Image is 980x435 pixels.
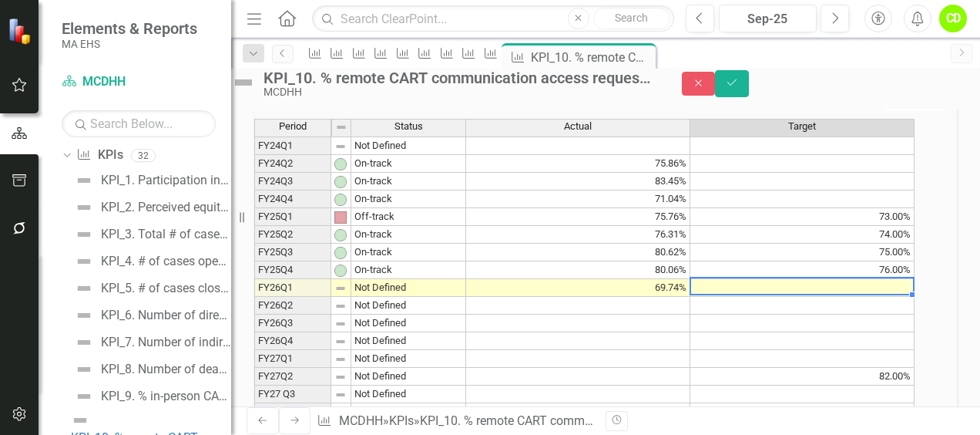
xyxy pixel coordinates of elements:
td: 76.00% [690,261,915,279]
a: KPIs [389,413,414,428]
a: MCDHH [339,413,383,428]
img: p8JqxPHXvMQAAAABJRU5ErkJggg== [334,176,347,188]
button: Search [593,8,670,29]
td: 73.00% [690,208,915,226]
img: Not Defined [75,171,93,190]
img: Not Defined [231,70,256,95]
span: Status [394,121,423,132]
td: 69.74% [466,279,690,297]
a: KPI_6. Number of direct hours completed through DHILS program [71,303,231,328]
img: p8JqxPHXvMQAAAABJRU5ErkJggg== [334,247,347,259]
td: FY27Q1 [254,350,331,368]
img: Not Defined [75,387,93,406]
td: 75.86% [466,155,690,173]
div: MCDHH [263,86,651,98]
td: FY24Q1 [254,137,331,155]
a: KPI_4. # of cases opened during the quarter [71,249,231,274]
td: FY24Q2 [254,155,331,173]
a: KPI_5. # of cases closed during the quarter [71,276,231,301]
a: KPI_8. Number of deaf recovery coaches in SUD Program [71,357,231,382]
img: p8JqxPHXvMQAAAABJRU5ErkJggg== [334,158,347,170]
img: p8JqxPHXvMQAAAABJRU5ErkJggg== [334,229,347,241]
div: KPI_2. Perceived equity of services measured through community forums/survey [101,201,231,214]
div: KPI_6. Number of direct hours completed through DHILS program [101,309,231,322]
td: FY26Q1 [254,279,331,297]
div: KPI_10. % remote CART communication access requests filled [420,413,755,428]
td: Not Defined [351,350,466,368]
td: FY25Q2 [254,226,331,244]
div: KPI_3. Total # of cases open in case management department [101,228,231,241]
td: FY25Q1 [254,208,331,226]
div: KPI_4. # of cases opened during the quarter [101,255,231,268]
td: Not Defined [351,279,466,297]
img: 8DAGhfEEPCf229AAAAAElFTkSuQmCC [334,318,347,330]
img: Not Defined [75,333,93,352]
td: On-track [351,173,466,191]
td: FY25Q3 [254,244,331,261]
div: Sep-25 [724,10,811,29]
div: CD [939,5,967,32]
img: p8JqxPHXvMQAAAABJRU5ErkJggg== [334,194,347,206]
td: 76.31% [466,226,690,244]
img: 8DAGhfEEPCf229AAAAAElFTkSuQmCC [334,371,347,383]
img: 8DAGhfEEPCf229AAAAAElFTkSuQmCC [335,121,347,133]
td: Not Defined [351,386,466,403]
td: Not Defined [351,315,466,332]
td: 80.06% [466,261,690,279]
img: Not Defined [75,252,93,271]
td: Not Defined [351,137,466,155]
img: Not Defined [75,198,93,217]
input: Search ClearPoint... [312,5,674,32]
a: KPI_7. Number of indirect hours completed through DHILS program [71,330,231,355]
input: Search Below... [62,110,216,137]
img: p8JqxPHXvMQAAAABJRU5ErkJggg== [334,265,347,277]
img: 8DAGhfEEPCf229AAAAAElFTkSuQmCC [334,406,347,419]
td: On-track [351,244,466,261]
div: » » [317,413,594,430]
td: FY27Q2 [254,368,331,386]
span: Period [279,121,307,132]
span: Target [788,121,816,132]
a: KPI_3. Total # of cases open in case management department [71,222,231,247]
div: KPI_5. # of cases closed during the quarter [101,282,231,295]
img: Not Defined [75,279,93,298]
td: On-track [351,155,466,173]
td: On-track [351,226,466,244]
img: Not Defined [71,411,89,430]
td: Not Defined [351,403,466,421]
td: 82.00% [690,368,915,386]
div: KPI_10. % remote CART communication access requests filled [531,48,652,67]
a: MCDHH [62,73,216,91]
div: KPI_9. % in-person CART communication access requests filled [101,389,231,403]
img: 70FknxAlxQpwQJ8QJcUKcECfECXFCnBAnxAlxQpwQN1CkHJSRui7KYSS3GyGzbgAAAABJRU5ErkJggg== [334,211,347,224]
span: Actual [564,121,592,132]
img: 8DAGhfEEPCf229AAAAAElFTkSuQmCC [334,140,347,153]
img: 8DAGhfEEPCf229AAAAAElFTkSuQmCC [334,300,347,312]
td: On-track [351,191,466,208]
td: 75.00% [690,244,915,261]
img: ClearPoint Strategy [8,17,35,45]
img: 8DAGhfEEPCf229AAAAAElFTkSuQmCC [334,336,347,348]
td: FY26Q3 [254,315,331,332]
a: KPI_2. Perceived equity of services measured through community forums/survey [71,195,231,220]
img: Not Defined [75,225,93,244]
td: Off-track [351,208,466,226]
span: Search [615,12,648,24]
td: FY24Q3 [254,173,331,191]
a: KPIs [76,147,123,164]
td: On-track [351,261,466,279]
td: 71.04% [466,191,690,208]
td: 75.76% [466,208,690,226]
div: KPI_7. Number of indirect hours completed through DHILS program [101,336,231,349]
td: 80.62% [466,244,690,261]
td: FY26Q2 [254,297,331,315]
a: KPI_1. Participation in Communication Access, Training and Technology Services ([PERSON_NAME]) tr... [71,168,231,193]
div: KPI_10. % remote CART communication access requests filled [263,69,651,86]
td: 74.00% [690,226,915,244]
small: MA EHS [62,38,197,50]
td: Not Defined [351,297,466,315]
img: Not Defined [75,306,93,325]
span: Elements & Reports [62,19,197,38]
img: 8DAGhfEEPCf229AAAAAElFTkSuQmCC [334,353,347,366]
img: 8DAGhfEEPCf229AAAAAElFTkSuQmCC [334,282,347,295]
